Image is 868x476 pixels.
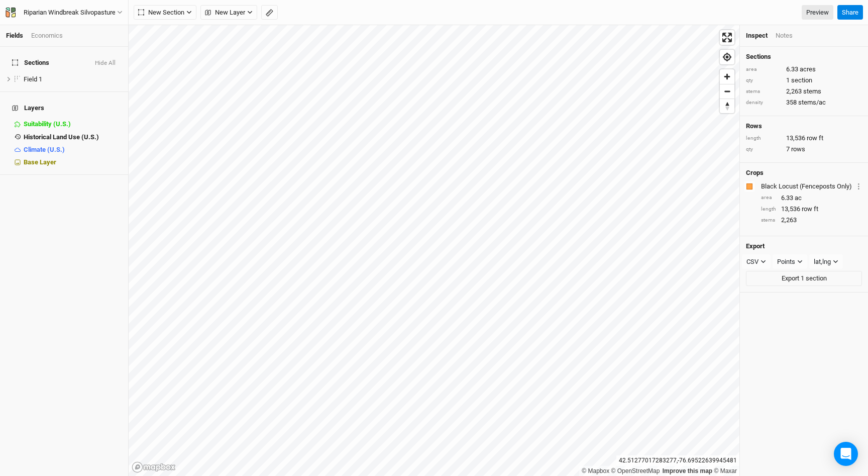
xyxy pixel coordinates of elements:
[777,257,795,267] div: Points
[746,99,781,107] div: density
[791,145,805,154] span: rows
[24,146,65,153] span: Climate (U.S.)
[746,66,781,73] div: area
[746,145,862,154] div: 7
[129,25,739,476] canvas: Map
[616,455,739,466] div: 42.51277017283277 , -76.69522639945481
[746,135,781,142] div: length
[834,442,858,466] div: Open Intercom Messenger
[746,242,862,250] h4: Export
[720,99,734,113] span: Reset bearing to north
[24,120,71,128] span: Suitability (U.S.)
[94,60,116,67] button: Hide All
[24,146,122,154] div: Climate (U.S.)
[24,133,122,141] div: Historical Land Use (U.S.)
[746,98,862,107] div: 358
[714,467,737,474] a: Maxar
[132,461,176,473] a: Mapbox logo
[855,180,862,192] button: Crop Usage
[807,134,823,143] span: row ft
[138,8,184,18] span: New Section
[134,5,196,20] button: New Section
[746,31,768,40] div: Inspect
[720,84,734,99] span: Zoom out
[12,59,49,67] span: Sections
[791,76,812,85] span: section
[776,31,793,40] div: Notes
[261,5,278,20] button: Shortcut: M
[746,271,862,286] button: Export 1 section
[746,134,862,143] div: 13,536
[761,182,853,191] div: Black Locust (Fenceposts Only)
[200,5,257,20] button: New Layer
[837,5,863,20] button: Share
[746,146,781,153] div: qty
[746,257,758,267] div: CSV
[746,76,862,85] div: 1
[746,122,862,130] h4: Rows
[611,467,660,474] a: OpenStreetMap
[24,158,122,166] div: Base Layer
[24,120,122,128] div: Suitability (U.S.)
[31,31,63,40] div: Economics
[761,216,862,225] div: 2,263
[24,75,122,83] div: Field 1
[24,133,99,141] span: Historical Land Use (U.S.)
[746,53,862,61] h4: Sections
[6,98,122,118] h4: Layers
[814,257,831,267] div: lat,lng
[24,8,116,18] div: Riparian Windbreak Silvopasture
[761,194,776,202] div: area
[746,88,781,96] div: stems
[802,5,833,20] a: Preview
[582,467,609,474] a: Mapbox
[809,254,843,269] button: lat,lng
[795,194,802,203] span: ac
[798,98,826,107] span: stems/ac
[720,50,734,64] button: Find my location
[663,467,712,474] a: Improve this map
[720,69,734,84] button: Zoom in
[6,32,23,39] a: Fields
[761,217,776,224] div: stems
[761,194,862,203] div: 6.33
[746,169,764,177] h4: Crops
[720,99,734,113] button: Reset bearing to north
[720,30,734,45] button: Enter fullscreen
[720,84,734,99] button: Zoom out
[803,87,821,96] span: stems
[746,65,862,74] div: 6.33
[761,206,776,213] div: length
[773,254,807,269] button: Points
[802,205,818,214] span: row ft
[24,75,42,83] span: Field 1
[742,254,771,269] button: CSV
[24,158,56,166] span: Base Layer
[746,87,862,96] div: 2,263
[205,8,245,18] span: New Layer
[5,7,123,18] button: Riparian Windbreak Silvopasture
[746,77,781,84] div: qty
[761,205,862,214] div: 13,536
[800,65,816,74] span: acres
